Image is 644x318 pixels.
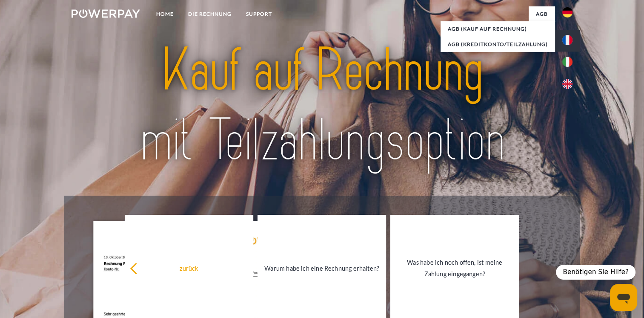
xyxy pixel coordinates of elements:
a: agb [529,6,555,22]
a: Home [149,6,181,22]
img: logo-powerpay-white.svg [72,9,140,18]
img: fr [562,35,572,45]
a: AGB (Kauf auf Rechnung) [441,21,555,37]
img: title-powerpay_de.svg [96,32,548,179]
div: Was habe ich noch offen, ist meine Zahlung eingegangen? [395,257,514,280]
div: zurück [130,263,248,274]
a: AGB (Kreditkonto/Teilzahlung) [441,37,555,52]
img: it [562,57,572,67]
iframe: Schaltfläche zum Öffnen des Messaging-Fensters; Konversation läuft [610,284,637,311]
div: Warum habe ich eine Rechnung erhalten? [263,263,381,274]
div: Benötigen Sie Hilfe? [556,265,635,280]
img: de [562,7,572,17]
a: DIE RECHNUNG [181,6,239,22]
a: SUPPORT [239,6,279,22]
img: en [562,79,572,89]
